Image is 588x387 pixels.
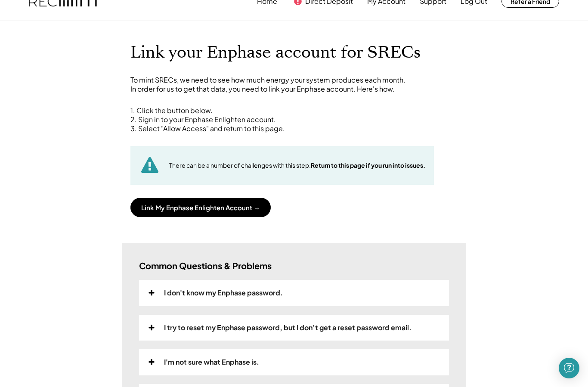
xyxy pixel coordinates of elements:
div: Open Intercom Messenger [559,358,579,378]
h1: Link your Enphase account for SRECs [130,43,458,63]
div: I try to reset my Enphase password, but I don’t get a reset password email. [164,323,412,332]
button: Link My Enphase Enlighten Account → [130,198,271,217]
div: I'm not sure what Enphase is. [164,358,259,367]
div: To mint SRECs, we need to see how much energy your system produces each month. In order for us to... [130,76,458,94]
strong: Return to this page if you run into issues. [311,161,425,169]
h3: Common Questions & Problems [139,260,272,271]
div: I don't know my Enphase password. [164,289,283,298]
div: 1. Click the button below. 2. Sign in to your Enphase Enlighten account. 3. Select "Allow Access"... [130,106,458,133]
div: There can be a number of challenges with this step. [169,161,425,170]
